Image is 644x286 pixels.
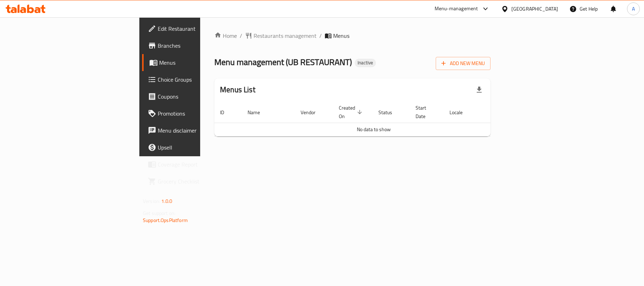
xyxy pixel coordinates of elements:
[378,108,401,117] span: Status
[143,197,160,206] span: Version:
[214,31,491,40] nav: breadcrumb
[142,88,247,105] a: Coupons
[214,101,533,136] table: enhanced table
[220,84,255,95] h2: Menus List
[158,75,241,84] span: Choice Groups
[449,108,472,117] span: Locale
[158,177,241,186] span: Grocery Checklist
[435,5,478,13] div: Menu-management
[436,57,491,70] button: Add New Menu
[511,5,558,13] div: [GEOGRAPHIC_DATA]
[142,20,247,37] a: Edit Restaurant
[161,197,172,206] span: 1.0.0
[142,173,247,190] a: Grocery Checklist
[159,58,241,67] span: Menus
[158,160,241,169] span: Coverage Report
[632,5,635,13] span: A
[143,209,175,218] span: Get support on:
[158,109,241,118] span: Promotions
[471,81,488,98] div: Export file
[142,122,247,139] a: Menu disclaimer
[142,54,247,71] a: Menus
[254,31,317,40] span: Restaurants management
[480,101,533,123] th: Actions
[355,59,376,67] div: Inactive
[416,104,435,121] span: Start Date
[339,104,364,121] span: Created On
[301,108,325,117] span: Vendor
[143,216,188,225] a: Support.OpsPlatform
[355,60,376,66] span: Inactive
[158,24,241,33] span: Edit Restaurant
[142,105,247,122] a: Promotions
[333,31,349,40] span: Menus
[158,143,241,152] span: Upsell
[319,31,322,40] li: /
[220,108,233,117] span: ID
[214,54,352,70] span: Menu management ( UB RESTAURANT )
[357,125,391,134] span: No data to show
[158,126,241,135] span: Menu disclaimer
[142,37,247,54] a: Branches
[158,92,241,101] span: Coupons
[441,59,485,68] span: Add New Menu
[158,41,241,50] span: Branches
[142,156,247,173] a: Coverage Report
[142,71,247,88] a: Choice Groups
[245,31,317,40] a: Restaurants management
[142,139,247,156] a: Upsell
[248,108,269,117] span: Name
